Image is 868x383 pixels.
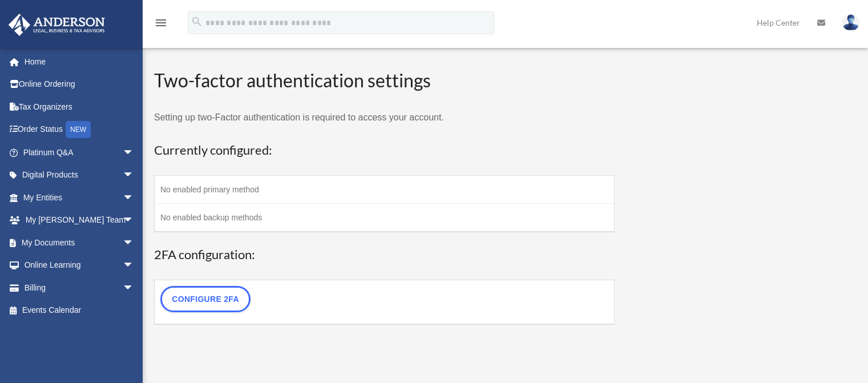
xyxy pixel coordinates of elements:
[5,14,108,36] img: Anderson Advisors Platinum Portal
[8,276,151,299] a: Billingarrow_drop_down
[123,254,146,277] span: arrow_drop_down
[123,276,146,300] span: arrow_drop_down
[8,186,151,209] a: My Entitiesarrow_drop_down
[842,14,859,31] img: User Pic
[155,175,615,203] td: No enabled primary method
[8,231,151,254] a: My Documentsarrow_drop_down
[154,20,168,30] a: menu
[8,73,151,96] a: Online Ordering
[8,209,151,232] a: My [PERSON_NAME] Teamarrow_drop_down
[123,141,146,164] span: arrow_drop_down
[8,50,151,73] a: Home
[8,118,151,142] a: Order StatusNEW
[154,246,615,264] h3: 2FA configuration:
[123,209,146,232] span: arrow_drop_down
[155,203,615,232] td: No enabled backup methods
[154,68,615,94] h2: Two-factor authentication settings
[8,254,151,277] a: Online Learningarrow_drop_down
[123,164,146,187] span: arrow_drop_down
[160,286,251,312] a: Configure 2FA
[8,95,151,118] a: Tax Organizers
[154,110,615,126] p: Setting up two-Factor authentication is required to access your account.
[123,231,146,255] span: arrow_drop_down
[8,299,151,322] a: Events Calendar
[154,142,615,159] h3: Currently configured:
[66,121,91,138] div: NEW
[191,15,203,28] i: search
[123,186,146,209] span: arrow_drop_down
[154,16,168,30] i: menu
[8,164,151,187] a: Digital Productsarrow_drop_down
[8,141,151,164] a: Platinum Q&Aarrow_drop_down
